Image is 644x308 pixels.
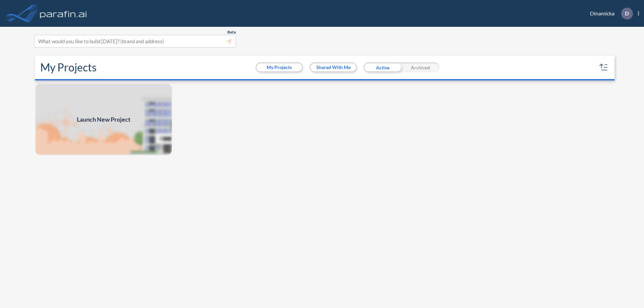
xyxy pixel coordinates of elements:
[35,83,172,156] img: add
[364,62,401,72] div: Active
[311,63,356,71] button: Shared With Me
[625,10,629,16] p: D
[598,62,609,73] button: sort
[40,61,97,74] h2: My Projects
[257,63,302,71] button: My Projects
[580,8,639,19] div: Dinamicka
[401,62,439,72] div: Archived
[77,115,130,124] span: Launch New Project
[39,7,88,20] img: logo
[35,83,172,156] a: Launch New Project
[227,29,236,35] span: Beta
